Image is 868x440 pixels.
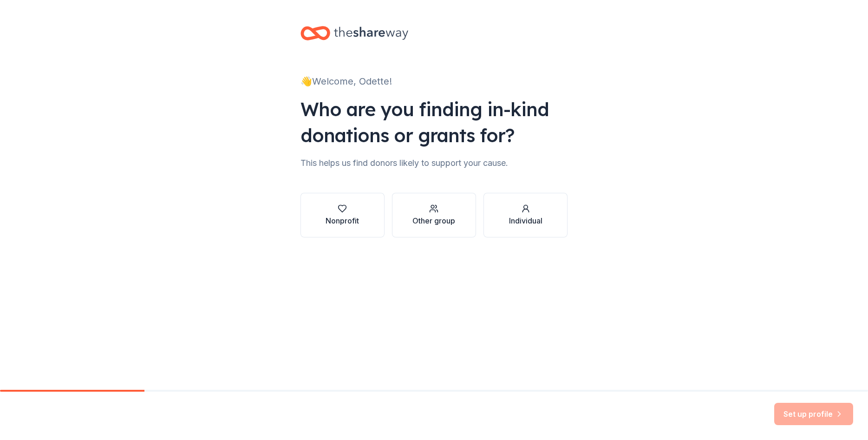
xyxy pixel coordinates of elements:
button: Other group [392,193,476,237]
div: This helps us find donors likely to support your cause. [300,156,568,171]
div: Nonprofit [326,215,359,226]
div: Individual [509,215,542,226]
button: Nonprofit [300,193,385,237]
button: Individual [483,193,568,237]
div: Who are you finding in-kind donations or grants for? [300,96,568,148]
div: Other group [412,215,455,226]
div: 👋 Welcome, Odette! [300,74,568,89]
